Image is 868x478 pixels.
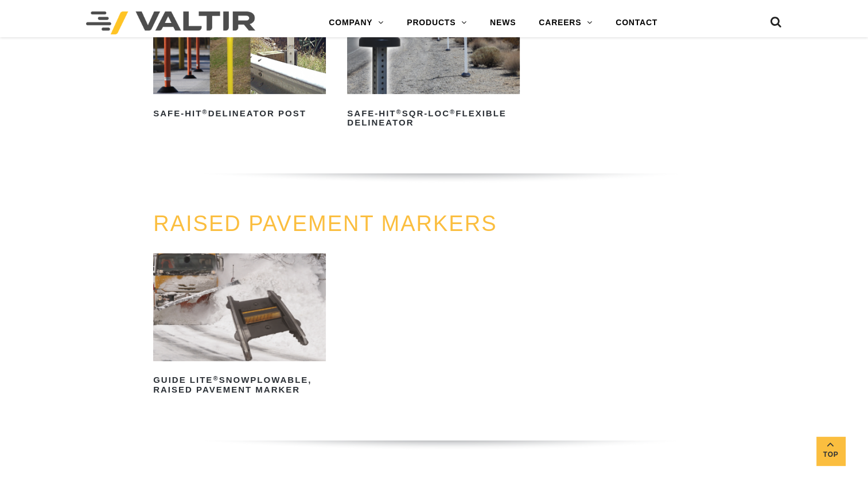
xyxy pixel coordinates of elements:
sup: ® [213,375,219,382]
sup: ® [396,108,402,115]
sup: ® [202,108,208,115]
a: PRODUCTS [395,11,478,34]
span: Top [816,448,845,461]
sup: ® [450,108,456,115]
h2: Safe-Hit Delineator Post [153,104,326,123]
a: COMPANY [317,11,395,34]
a: NEWS [478,11,527,34]
a: RAISED PAVEMENT MARKERS [153,211,497,236]
a: CAREERS [527,11,604,34]
a: GUIDE LITE®Snowplowable, Raised Pavement Marker [153,253,326,399]
a: CONTACT [604,11,669,34]
a: Top [816,437,845,465]
img: Valtir [86,11,255,34]
h2: Safe-Hit SQR-LOC Flexible Delineator [347,104,520,132]
h2: GUIDE LITE Snowplowable, Raised Pavement Marker [153,371,326,399]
